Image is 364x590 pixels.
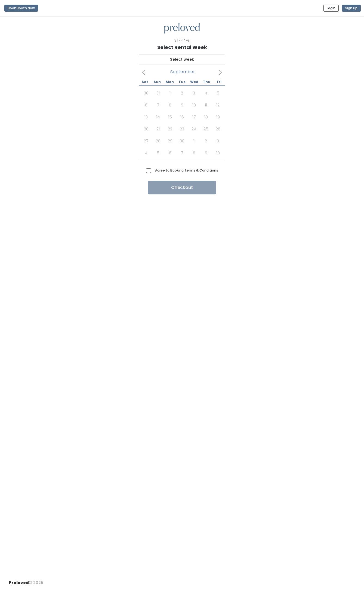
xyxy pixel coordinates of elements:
span: Preloved [9,580,29,585]
div: Step 4/4: [174,38,190,44]
button: Book Booth Now [4,5,38,12]
span: Sun [151,80,163,84]
input: Select week [139,54,225,65]
img: preloved logo [164,23,200,34]
h1: Select Rental Week [157,45,207,50]
div: © 2025 [9,576,43,586]
span: Mon [164,80,176,84]
span: Sat [139,80,151,84]
span: Tue [176,80,188,84]
span: Fri [213,80,225,84]
span: Wed [188,80,200,84]
button: Login [323,5,339,12]
a: Agree to Booking Terms & Conditions [155,168,218,173]
a: Book Booth Now [4,2,38,14]
span: September [170,71,195,73]
span: Thu [200,80,213,84]
button: Checkout [148,181,216,194]
button: Sign up [342,5,361,12]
